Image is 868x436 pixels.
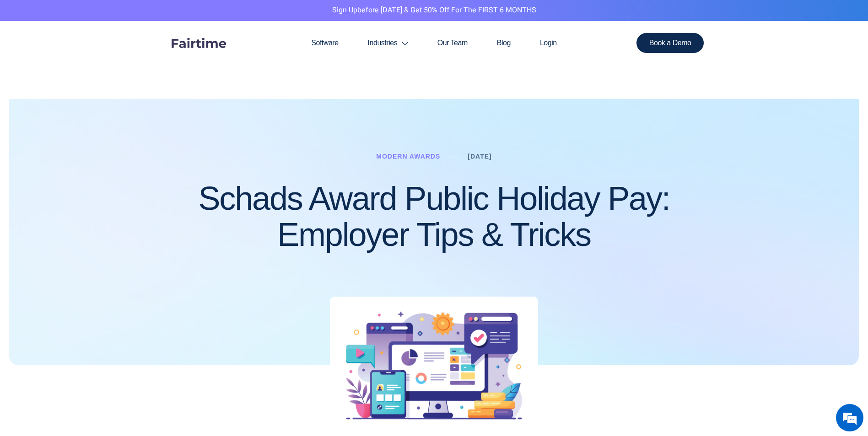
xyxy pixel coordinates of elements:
a: Our Team [423,21,482,65]
a: [DATE] [468,153,491,160]
a: Sign Up [332,5,357,16]
span: Book a Demo [649,39,691,47]
p: before [DATE] & Get 50% Off for the FIRST 6 MONTHS [7,5,861,16]
a: Modern Awards [376,153,440,160]
a: Book a Demo [636,33,704,53]
a: Login [525,21,571,65]
a: Blog [482,21,525,65]
h1: Schads Award Public Holiday Pay: Employer Tips & Tricks [164,181,704,253]
a: Software [297,21,353,65]
a: Industries [353,21,423,65]
img: timesheet software [330,297,538,435]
